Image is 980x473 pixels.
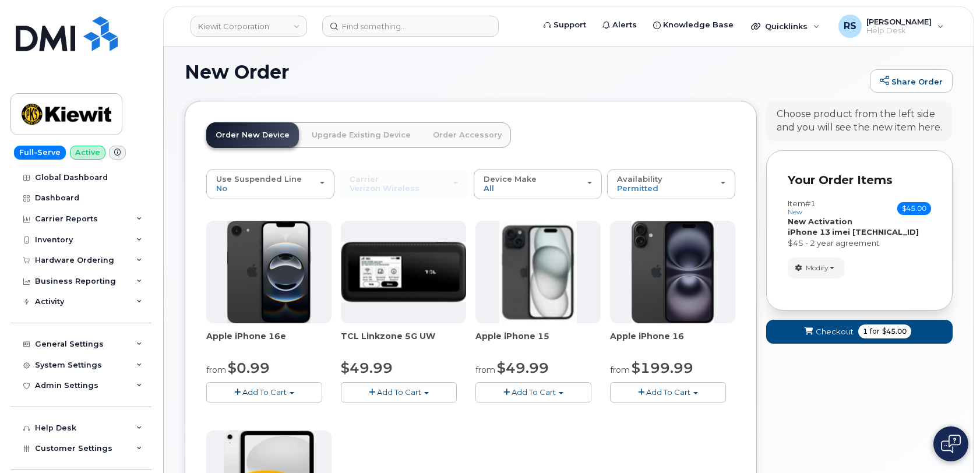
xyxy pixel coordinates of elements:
[594,13,645,37] a: Alerts
[632,359,693,376] span: $199.99
[868,326,882,337] span: for
[499,221,577,323] img: iphone15.jpg
[632,221,714,323] img: iphone_16_plus.png
[788,172,931,189] p: Your Order Items
[610,382,726,403] button: Add To Cart
[816,326,854,337] span: Checkout
[341,382,457,403] button: Add To Cart
[228,359,270,376] span: $0.99
[475,330,601,354] div: Apple iPhone 15
[475,365,495,375] small: from
[227,221,311,323] img: iphone16e.png
[191,16,307,37] a: Kiewit Corporation
[424,122,511,148] a: Order Accessory
[242,387,287,397] span: Add To Cart
[206,169,334,199] button: Use Suspended Line No
[610,365,630,375] small: from
[377,387,421,397] span: Add To Cart
[870,69,953,93] a: Share Order
[766,320,953,344] button: Checkout 1 for $45.00
[743,15,828,38] div: Quicklinks
[788,217,852,226] strong: New Activation
[612,19,637,31] span: Alerts
[830,15,952,38] div: Randy Sayres
[777,108,942,135] div: Choose product from the left side and you will see the new item here.
[805,199,816,208] span: #1
[844,19,856,33] span: RS
[341,359,393,376] span: $49.99
[788,199,816,216] h3: Item
[206,122,299,148] a: Order New Device
[788,208,802,216] small: new
[610,330,735,354] div: Apple iPhone 16
[646,387,690,397] span: Add To Cart
[788,257,844,278] button: Modify
[322,16,499,37] input: Find something...
[941,435,961,453] img: Open chat
[474,169,602,199] button: Device Make All
[497,359,549,376] span: $49.99
[216,174,302,183] span: Use Suspended Line
[302,122,420,148] a: Upgrade Existing Device
[535,13,594,37] a: Support
[185,62,864,82] h1: New Order
[206,330,332,354] div: Apple iPhone 16e
[897,202,931,215] span: $45.00
[788,227,830,236] strong: iPhone 13
[475,382,591,403] button: Add To Cart
[484,174,537,183] span: Device Make
[806,263,829,273] span: Modify
[341,242,466,302] img: linkzone5g.png
[645,13,742,37] a: Knowledge Base
[863,326,868,337] span: 1
[788,238,931,249] div: $45 - 2 year agreement
[206,382,322,403] button: Add To Cart
[765,22,808,31] span: Quicklinks
[663,19,734,31] span: Knowledge Base
[866,26,932,36] span: Help Desk
[206,365,226,375] small: from
[512,387,556,397] span: Add To Cart
[832,227,919,236] strong: imei [TECHNICAL_ID]
[866,17,932,26] span: [PERSON_NAME]
[341,330,466,354] div: TCL Linkzone 5G UW
[484,183,494,193] span: All
[617,174,662,183] span: Availability
[617,183,658,193] span: Permitted
[554,19,586,31] span: Support
[607,169,735,199] button: Availability Permitted
[216,183,227,193] span: No
[882,326,907,337] span: $45.00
